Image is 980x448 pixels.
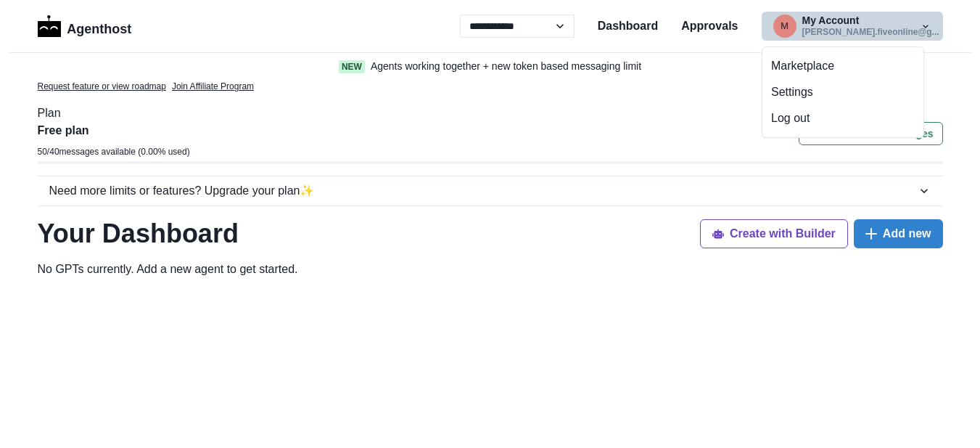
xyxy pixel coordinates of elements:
p: Agenthost [67,14,131,39]
a: NewAgents working together + new token based messaging limit [308,59,672,74]
p: Agents working together + new token based messaging limit [371,59,641,74]
p: No GPTs currently. Add a new agent to get started . [38,261,943,278]
a: Dashboard [598,17,659,35]
h1: Your Dashboard [38,218,239,249]
button: Create with Builder [700,219,848,248]
p: Free plan [38,122,190,139]
span: New [339,60,365,73]
a: LogoAgenthost [38,14,132,39]
a: Approvals [681,17,738,35]
button: Need more limits or features? Upgrade your plan✨ [38,176,943,205]
a: Join Affiliate Program [172,80,254,93]
p: 50 / 40 messages available ( 0.00 % used) [38,145,190,158]
button: Log out [762,105,923,131]
img: Logo [38,15,62,37]
button: Add new [854,219,943,248]
a: Purchase more messages [799,122,943,161]
p: Plan [38,105,943,122]
button: Marketplace [762,53,923,79]
a: Request feature or view roadmap [38,80,166,93]
button: mayur.fiveonline@gmail.comMy Account[PERSON_NAME].fiveonline@g... [762,12,943,41]
button: Settings [762,79,923,105]
div: Need more limits or features? Upgrade your plan ✨ [49,182,917,200]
